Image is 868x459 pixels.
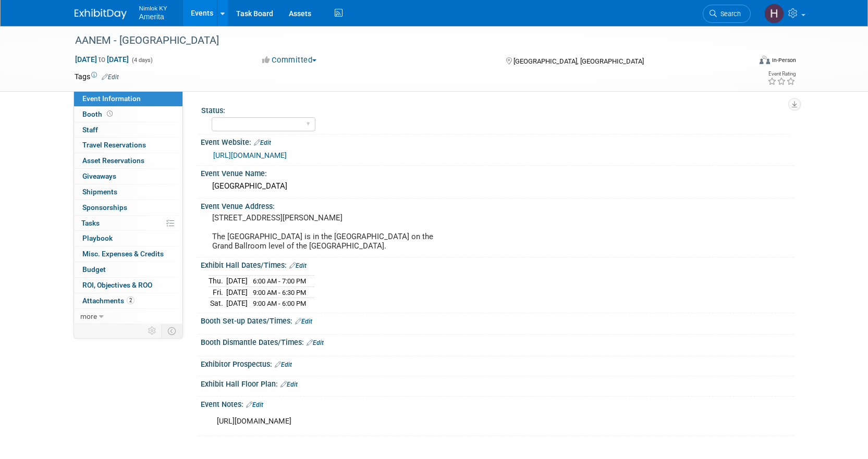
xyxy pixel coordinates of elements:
a: Edit [275,361,292,368]
img: Hannah Durbin [764,4,784,23]
td: Fri. [209,287,226,298]
div: Status: [201,103,789,116]
a: Travel Reservations [74,138,182,153]
div: Exhibitor Prospectus: [201,356,794,370]
a: Edit [295,318,312,325]
div: AANEM - [GEOGRAPHIC_DATA] [71,31,735,50]
span: Nimlok KY [139,2,167,13]
a: Edit [307,339,324,346]
a: Giveaways [74,169,182,184]
div: Exhibit Hall Floor Plan: [201,376,794,390]
a: Tasks [74,216,182,231]
span: Sponsorships [82,203,127,212]
a: Search [703,5,751,23]
img: Format-Inperson.png [760,56,770,64]
a: Budget [74,262,182,277]
span: Shipments [82,188,117,196]
div: Event Website: [201,134,794,148]
span: Giveaways [82,172,116,180]
a: [URL][DOMAIN_NAME] [213,151,287,159]
span: Search [717,10,741,18]
span: Asset Reservations [82,156,144,165]
span: (4 days) [131,57,153,64]
div: Event Venue Name: [201,166,794,179]
a: Booth [74,107,182,122]
div: Event Rating [767,71,796,77]
span: Tasks [81,219,100,227]
span: 9:00 AM - 6:00 PM [253,300,306,307]
img: ExhibitDay [75,9,127,19]
a: Asset Reservations [74,153,182,168]
div: In-Person [772,56,796,64]
a: Staff [74,122,182,138]
a: Playbook [74,231,182,246]
span: to [97,55,107,64]
a: Attachments2 [74,293,182,308]
a: Edit [289,262,307,269]
span: Event Information [82,94,141,103]
div: Event Venue Address: [201,199,794,212]
div: Event Format [689,54,797,70]
span: [DATE] [DATE] [75,55,129,64]
span: Travel Reservations [82,141,146,149]
a: Shipments [74,184,182,200]
div: Booth Dismantle Dates/Times: [201,334,794,348]
span: Playbook [82,234,113,242]
span: Staff [82,126,98,134]
td: [DATE] [226,275,248,287]
span: 9:00 AM - 6:30 PM [253,289,306,296]
span: [GEOGRAPHIC_DATA], [GEOGRAPHIC_DATA] [514,57,644,65]
div: [URL][DOMAIN_NAME] [210,411,679,432]
div: Exhibit Hall Dates/Times: [201,257,794,271]
a: Sponsorships [74,200,182,215]
button: Committed [259,55,321,66]
div: [GEOGRAPHIC_DATA] [209,178,786,194]
div: Booth Set-up Dates/Times: [201,313,794,327]
td: Toggle Event Tabs [161,324,182,338]
div: Event Notes: [201,396,794,410]
a: Edit [246,401,263,408]
a: ROI, Objectives & ROO [74,278,182,293]
a: Event Information [74,91,182,106]
a: more [74,309,182,324]
a: Edit [102,73,119,81]
pre: [STREET_ADDRESS][PERSON_NAME] The [GEOGRAPHIC_DATA] is in the [GEOGRAPHIC_DATA] on the Grand Ball... [212,213,436,251]
span: Misc. Expenses & Credits [82,250,164,258]
span: Budget [82,265,106,274]
td: Thu. [209,275,226,287]
td: Tags [75,71,119,82]
span: 6:00 AM - 7:00 PM [253,277,306,285]
td: [DATE] [226,287,248,298]
span: 2 [127,296,135,304]
a: Edit [280,381,298,388]
span: ROI, Objectives & ROO [82,281,152,289]
td: Personalize Event Tab Strip [143,324,162,338]
span: Booth [82,110,115,118]
span: Booth not reserved yet [105,110,115,118]
td: [DATE] [226,298,248,309]
a: Misc. Expenses & Credits [74,246,182,262]
span: Attachments [82,296,135,305]
span: Amerita [139,13,164,21]
td: Sat. [209,298,226,309]
a: Edit [254,139,271,146]
span: more [80,312,97,320]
